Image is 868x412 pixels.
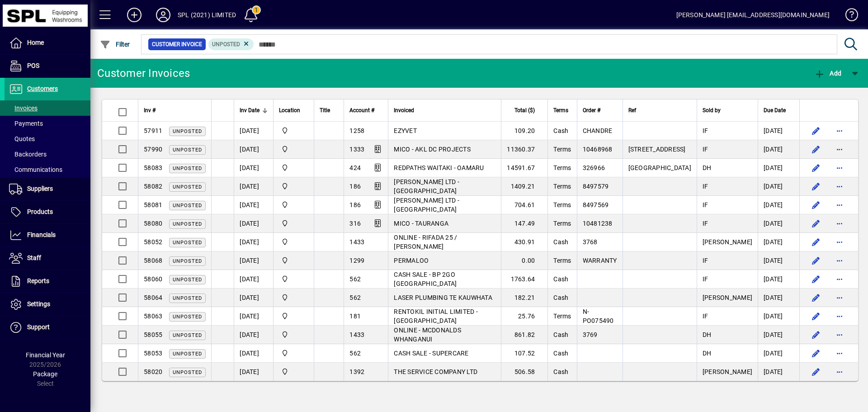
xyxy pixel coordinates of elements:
div: Inv # [144,105,206,115]
a: Suppliers [5,178,90,200]
td: [DATE] [234,196,273,214]
button: More options [832,365,847,379]
span: THE SERVICE COMPANY LTD [394,368,477,375]
div: Total ($) [507,105,543,115]
button: More options [832,272,847,286]
a: Reports [5,270,90,293]
span: Unposted [173,203,202,208]
button: More options [832,216,847,231]
span: IF [703,146,708,153]
td: 0.00 [501,251,547,270]
span: LASER PLUMBING TE KAUWHATA [394,294,492,301]
span: Terms [553,201,571,208]
span: SPL (2021) Limited [279,348,308,358]
span: IF [703,201,708,208]
td: [DATE] [758,140,799,159]
span: Package [33,370,57,378]
span: DH [703,164,712,171]
span: Cash [553,368,568,375]
span: Unposted [173,221,202,227]
a: Financials [5,224,90,246]
td: [DATE] [234,251,273,270]
span: Unposted [173,128,202,134]
span: Filter [100,41,130,48]
td: [DATE] [758,363,799,381]
span: 3769 [583,331,598,338]
span: 1433 [349,331,364,338]
span: 316 [349,220,361,227]
span: Unposted [173,277,202,283]
span: Unposted [173,240,202,246]
button: Edit [809,161,823,175]
span: IF [703,183,708,190]
div: Location [279,105,308,115]
button: Filter [98,36,132,52]
span: [PERSON_NAME] LTD - [GEOGRAPHIC_DATA] [394,197,459,213]
span: Terms [553,164,571,171]
span: 1258 [349,127,364,134]
span: Due Date [764,105,786,115]
button: More options [832,142,847,156]
span: SPL (2021) Limited [279,367,308,377]
td: [DATE] [758,270,799,289]
span: Total ($) [514,105,535,115]
td: [DATE] [234,177,273,196]
td: [DATE] [758,307,799,326]
span: [GEOGRAPHIC_DATA] [628,164,691,171]
span: DH [703,350,712,357]
div: Title [320,105,338,115]
a: Home [5,32,90,54]
span: SPL (2021) Limited [279,126,308,136]
button: Edit [809,179,823,194]
span: Unposted [173,147,202,153]
td: [DATE] [234,140,273,159]
span: [PERSON_NAME] [703,238,752,246]
span: [PERSON_NAME] [703,368,752,375]
span: 181 [349,313,361,320]
span: [PERSON_NAME] LTD - [GEOGRAPHIC_DATA] [394,178,459,194]
span: Unposted [173,351,202,357]
span: CASH SALE - SUPERCARE [394,350,468,357]
span: Quotes [9,135,35,142]
span: Terms [553,183,571,190]
td: 861.82 [501,326,547,344]
button: More options [832,179,847,194]
span: 58083 [144,164,162,171]
span: N-PO075490 [583,308,614,324]
span: Home [27,39,44,46]
span: 58020 [144,368,162,375]
span: 3768 [583,238,598,246]
a: Communications [5,162,90,177]
button: More options [832,198,847,212]
span: 562 [349,275,361,283]
span: Invoices [9,104,38,112]
span: 58068 [144,257,162,264]
td: [DATE] [234,214,273,233]
td: 11360.37 [501,140,547,159]
span: Cash [553,350,568,357]
a: POS [5,55,90,77]
td: [DATE] [758,344,799,363]
td: [DATE] [234,363,273,381]
td: 506.58 [501,363,547,381]
span: CHANDRE [583,127,613,134]
span: Terms [553,105,568,115]
td: 1763.64 [501,270,547,289]
span: IF [703,127,708,134]
span: RENTOKIL INITIAL LIMITED - [GEOGRAPHIC_DATA] [394,308,478,324]
span: IF [703,220,708,227]
a: Products [5,201,90,223]
span: EZYVET [394,127,417,134]
span: Unposted [173,332,202,338]
span: Terms [553,313,571,320]
button: Profile [149,7,178,23]
td: [DATE] [234,270,273,289]
td: [DATE] [758,251,799,270]
div: Account # [349,105,382,115]
button: Edit [809,365,823,379]
span: Backorders [9,151,47,158]
span: Location [279,105,300,115]
span: Account # [349,105,374,115]
span: 424 [349,164,361,171]
span: Unposted [173,295,202,301]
